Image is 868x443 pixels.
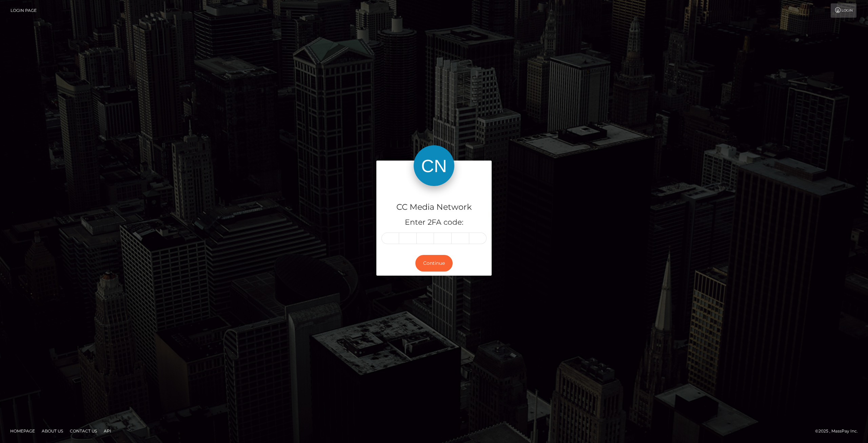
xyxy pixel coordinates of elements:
[381,217,487,228] h5: Enter 2FA code:
[381,201,487,213] h4: CC Media Network
[67,426,100,436] a: Contact Us
[831,3,856,18] a: Login
[11,3,37,18] a: Login Page
[815,427,863,435] div: © 2025 , MassPay Inc.
[414,145,454,186] img: CC Media Network
[101,426,114,436] a: API
[415,255,453,272] button: Continue
[7,426,38,436] a: Homepage
[39,426,66,436] a: About Us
